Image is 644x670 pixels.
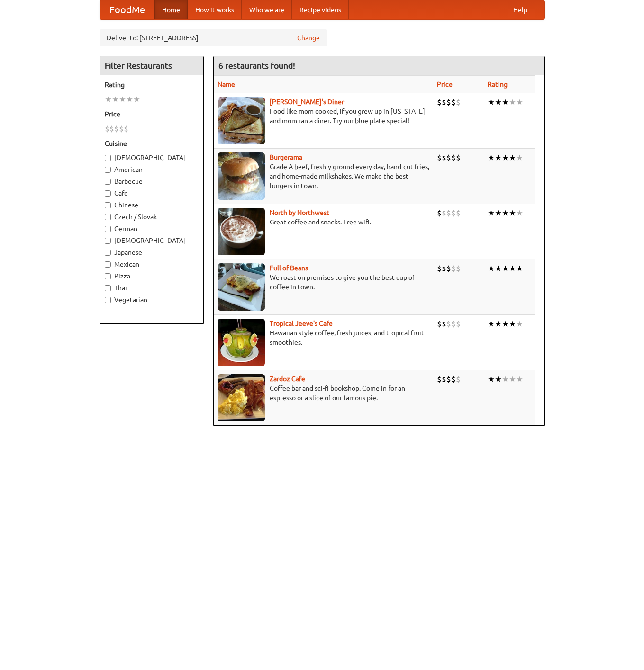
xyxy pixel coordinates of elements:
[442,319,446,329] li: $
[154,0,188,19] a: Home
[105,271,199,281] label: Pizza
[100,29,327,46] div: Deliver to: [STREET_ADDRESS]
[446,319,451,329] li: $
[218,273,429,292] p: We roast on premises to give you the best cup of coffee in town.
[495,152,502,163] li: ★
[442,374,446,384] li: $
[105,177,199,186] label: Barbecue
[218,97,265,144] img: sallys.jpg
[188,0,242,19] a: How it works
[218,374,265,421] img: zardoz.jpg
[456,374,461,384] li: $
[495,319,502,329] li: ★
[506,0,535,19] a: Help
[509,263,516,274] li: ★
[509,97,516,107] li: ★
[437,80,453,88] a: Price
[105,153,199,162] label: [DEMOGRAPHIC_DATA]
[437,319,442,329] li: $
[456,152,461,163] li: $
[495,208,502,218] li: ★
[270,209,329,216] a: North by Northwest
[509,319,516,329] li: ★
[270,153,302,161] a: Burgerama
[126,94,133,105] li: ★
[105,200,199,210] label: Chinese
[437,374,442,384] li: $
[451,263,456,274] li: $
[105,188,199,198] label: Cafe
[105,202,111,208] input: Chinese
[495,374,502,384] li: ★
[488,319,495,329] li: ★
[297,33,320,43] a: Change
[451,208,456,218] li: $
[270,98,344,106] b: [PERSON_NAME]'s Diner
[456,208,461,218] li: $
[119,94,126,105] li: ★
[442,208,446,218] li: $
[270,264,308,272] a: Full of Beans
[105,236,199,245] label: [DEMOGRAPHIC_DATA]
[451,97,456,107] li: $
[516,97,523,107] li: ★
[218,107,429,125] p: Food like mom cooked, if you grew up in [US_STATE] and mom ran a diner. Try our blue plate special!
[105,248,199,257] label: Japanese
[488,152,495,163] li: ★
[502,97,509,107] li: ★
[446,152,451,163] li: $
[509,152,516,163] li: ★
[242,0,292,19] a: Who we are
[451,152,456,163] li: $
[442,152,446,163] li: $
[502,319,509,329] li: ★
[488,97,495,107] li: ★
[270,375,305,383] b: Zardoz Cafe
[105,167,111,173] input: American
[218,328,429,347] p: Hawaiian style coffee, fresh juices, and tropical fruit smoothies.
[218,217,429,227] p: Great coffee and snacks. Free wifi.
[100,0,154,19] a: FoodMe
[509,208,516,218] li: ★
[105,273,111,279] input: Pizza
[516,319,523,329] li: ★
[502,374,509,384] li: ★
[495,263,502,274] li: ★
[105,94,112,105] li: ★
[218,61,295,70] ng-pluralize: 6 restaurants found!
[105,261,111,268] input: Mexican
[292,0,349,19] a: Recipe videos
[105,212,199,222] label: Czech / Slovak
[100,56,203,75] h4: Filter Restaurants
[105,179,111,185] input: Barbecue
[105,238,111,244] input: [DEMOGRAPHIC_DATA]
[488,208,495,218] li: ★
[502,152,509,163] li: ★
[451,374,456,384] li: $
[502,263,509,274] li: ★
[218,152,265,200] img: burgerama.jpg
[105,165,199,174] label: American
[509,374,516,384] li: ★
[516,152,523,163] li: ★
[446,97,451,107] li: $
[105,283,199,293] label: Thai
[218,80,235,88] a: Name
[133,94,140,105] li: ★
[446,374,451,384] li: $
[112,94,119,105] li: ★
[105,250,111,256] input: Japanese
[270,320,333,327] b: Tropical Jeeve's Cafe
[495,97,502,107] li: ★
[218,319,265,366] img: jeeves.jpg
[502,208,509,218] li: ★
[114,124,119,134] li: $
[516,263,523,274] li: ★
[456,97,461,107] li: $
[456,263,461,274] li: $
[451,319,456,329] li: $
[437,152,442,163] li: $
[105,224,199,233] label: German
